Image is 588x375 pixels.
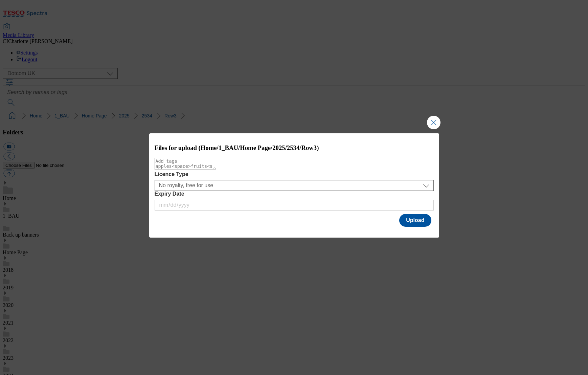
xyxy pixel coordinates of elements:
div: Modal [149,133,439,238]
h3: Files for upload (Home/1_BAU/Home Page/2025/2534/Row3) [155,144,434,152]
button: Upload [399,214,431,227]
label: Expiry Date [155,191,434,197]
button: Close Modal [427,116,440,129]
label: Licence Type [155,171,434,177]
